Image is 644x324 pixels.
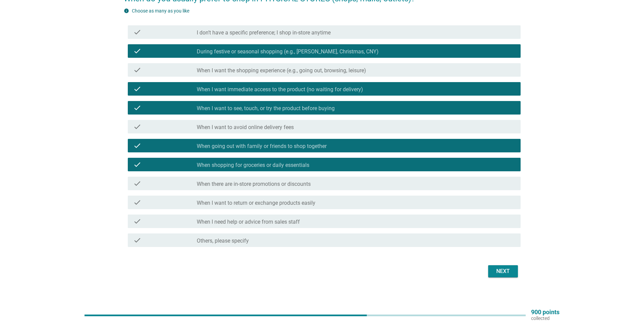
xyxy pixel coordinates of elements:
i: info [124,8,129,14]
i: check [133,179,141,188]
label: When there are in-store promotions or discounts [197,181,311,188]
p: collected [531,315,559,321]
i: check [133,85,141,93]
label: When I want to see, touch, or try the product before buying [197,105,335,112]
i: check [133,142,141,150]
i: check [133,47,141,55]
label: When going out with family or friends to shop together [197,143,327,150]
i: check [133,28,141,36]
button: Next [488,265,518,277]
label: When shopping for groceries or daily essentials [197,162,309,169]
div: Next [494,267,512,275]
i: check [133,236,141,244]
i: check [133,217,141,225]
label: When I want to return or exchange products easily [197,200,315,206]
i: check [133,160,141,169]
label: During festive or seasonal shopping (e.g., [PERSON_NAME], Christmas, CNY) [197,48,379,55]
label: When I need help or advice from sales staff [197,219,300,225]
label: Others, please specify [197,238,249,244]
p: 900 points [531,309,559,315]
i: check [133,66,141,74]
i: check [133,198,141,206]
label: When I want to avoid online delivery fees [197,124,294,131]
label: Choose as many as you like [132,8,189,14]
i: check [133,104,141,112]
label: When I want the shopping experience (e.g., going out, browsing, leisure) [197,67,366,74]
label: I don’t have a specific preference; I shop in-store anytime [197,29,331,36]
i: check [133,123,141,131]
label: When I want immediate access to the product (no waiting for delivery) [197,86,363,93]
